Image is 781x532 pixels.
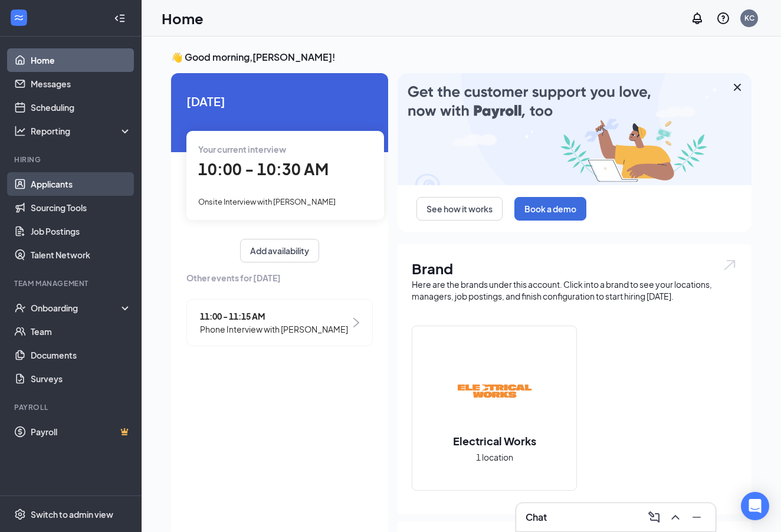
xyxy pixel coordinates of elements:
button: See how it works [416,197,503,221]
img: open.6027fd2a22e1237b5b06.svg [722,258,737,272]
svg: Minimize [690,510,704,524]
svg: Analysis [14,125,26,137]
a: Applicants [31,172,132,196]
a: Scheduling [31,96,132,119]
svg: UserCheck [14,302,26,314]
svg: QuestionInfo [716,11,730,25]
img: Electrical Works [457,353,532,429]
div: Hiring [14,155,129,165]
span: Onsite Interview with [PERSON_NAME] [198,197,336,206]
a: Sourcing Tools [31,196,132,219]
h3: Chat [526,511,547,524]
a: Team [31,320,132,343]
div: Reporting [31,125,132,137]
div: Switch to admin view [31,508,113,520]
button: Book a demo [514,197,586,221]
svg: ComposeMessage [647,510,661,524]
div: Payroll [14,402,129,412]
span: Other events for [DATE] [186,271,373,284]
span: 10:00 - 10:30 AM [198,159,329,179]
a: Job Postings [31,219,132,243]
a: Documents [31,343,132,367]
svg: WorkstreamLogo [13,12,25,24]
span: Your current interview [198,144,286,155]
img: payroll-large.gif [398,73,752,185]
button: ComposeMessage [645,508,664,527]
div: Onboarding [31,302,122,314]
svg: Settings [14,508,26,520]
div: Team Management [14,278,129,288]
span: 11:00 - 11:15 AM [200,310,348,323]
span: [DATE] [186,92,373,110]
div: Here are the brands under this account. Click into a brand to see your locations, managers, job p... [412,278,737,302]
h3: 👋 Good morning, [PERSON_NAME] ! [171,51,752,64]
h1: Home [162,8,204,28]
div: KC [744,13,754,23]
a: Home [31,48,132,72]
h2: Electrical Works [441,434,548,448]
svg: Cross [730,80,744,94]
a: Messages [31,72,132,96]
a: Talent Network [31,243,132,267]
button: ChevronUp [666,508,685,527]
span: 1 location [476,451,513,464]
div: Open Intercom Messenger [741,492,769,520]
svg: Collapse [114,12,126,24]
a: PayrollCrown [31,420,132,444]
a: Surveys [31,367,132,390]
button: Minimize [687,508,706,527]
button: Add availability [240,239,319,262]
svg: Notifications [690,11,704,25]
svg: ChevronUp [668,510,682,524]
span: Phone Interview with [PERSON_NAME] [200,323,348,336]
h1: Brand [412,258,737,278]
